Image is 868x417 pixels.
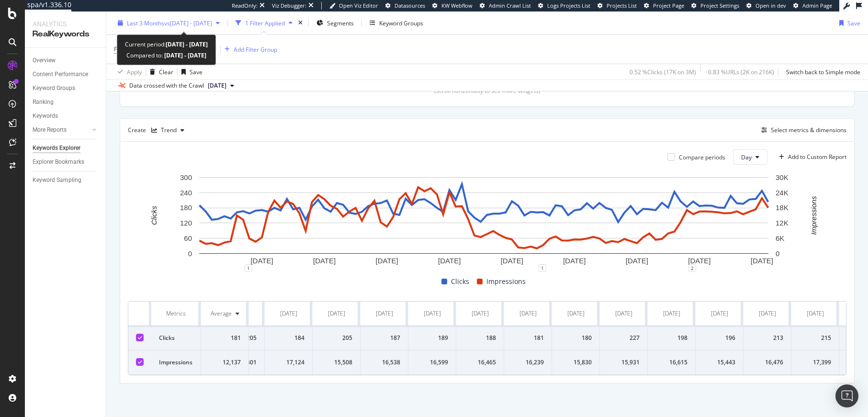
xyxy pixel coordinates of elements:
[180,204,192,212] text: 180
[751,334,783,342] div: 213
[33,69,99,79] a: Content Performance
[472,309,489,318] div: [DATE]
[776,204,789,212] text: 18K
[688,257,710,265] text: [DATE]
[751,257,773,265] text: [DATE]
[190,68,203,76] div: Save
[33,56,56,66] div: Overview
[204,80,238,91] button: [DATE]
[127,19,164,27] span: Last 3 Months
[793,2,832,10] a: Admin Page
[644,2,684,10] a: Project Page
[151,350,201,375] td: Impressions
[539,264,546,272] div: 1
[129,81,204,90] div: Data crossed with the Crawl
[320,358,352,367] div: 15,508
[209,358,241,367] div: 12,137
[147,123,188,138] button: Trend
[757,124,846,136] button: Select metrics & dimensions
[424,309,441,318] div: [DATE]
[151,326,201,350] td: Clicks
[327,19,354,27] span: Segments
[688,264,696,272] div: 2
[128,172,839,268] div: A chart.
[486,276,526,287] span: Impressions
[655,358,688,367] div: 16,615
[272,358,304,367] div: 17,124
[232,2,258,10] div: ReadOnly:
[163,51,206,59] b: [DATE] - [DATE]
[771,126,846,134] div: Select metrics & dimensions
[776,234,784,242] text: 6K
[180,189,192,197] text: 240
[501,257,523,265] text: [DATE]
[161,127,177,133] div: Trend
[280,309,297,318] div: [DATE]
[438,257,461,265] text: [DATE]
[786,68,860,76] div: Switch back to Simple mode
[368,334,400,342] div: 187
[33,143,80,153] div: Keywords Explorer
[313,15,358,31] button: Segments
[209,334,241,342] div: 181
[759,309,776,318] div: [DATE]
[250,257,273,265] text: [DATE]
[150,206,158,225] text: Clicks
[776,189,789,197] text: 24K
[339,2,378,9] span: Open Viz Editor
[810,196,818,235] text: Impressions
[33,125,67,135] div: More Reports
[597,2,637,10] a: Projects List
[847,19,860,27] div: Save
[663,309,680,318] div: [DATE]
[653,2,684,9] span: Project Page
[807,309,824,318] div: [DATE]
[234,45,277,53] div: Add Filter Group
[33,69,88,79] div: Content Performance
[385,2,425,10] a: Datasources
[33,97,99,107] a: Ranking
[441,2,473,9] span: KW Webflow
[563,257,586,265] text: [DATE]
[376,257,398,265] text: [DATE]
[567,309,585,318] div: [DATE]
[188,249,192,258] text: 0
[272,334,304,342] div: 184
[776,249,779,258] text: 0
[741,153,752,161] span: Day
[703,358,735,367] div: 15,443
[711,309,728,318] div: [DATE]
[782,64,860,79] button: Switch back to Simple mode
[608,358,640,367] div: 15,931
[125,39,208,50] div: Current period:
[755,2,786,9] span: Open in dev
[178,64,203,79] button: Save
[208,81,226,90] span: 2025 Aug. 18th
[379,19,423,27] div: Keyword Groups
[691,2,739,10] a: Project Settings
[775,149,846,165] button: Add to Custom Report
[512,334,544,342] div: 181
[703,334,735,342] div: 196
[159,68,173,76] div: Clear
[679,153,725,161] div: Compare periods
[626,257,648,265] text: [DATE]
[320,334,352,342] div: 205
[211,309,232,318] div: Average
[538,2,590,10] a: Logs Projects List
[560,334,592,342] div: 180
[489,2,531,9] span: Admin Crawl List
[128,123,188,138] div: Create
[146,64,173,79] button: Clear
[33,111,58,121] div: Keywords
[33,19,98,29] div: Analytics
[159,309,193,318] div: Metrics
[33,111,99,121] a: Keywords
[33,83,75,93] div: Keyword Groups
[608,334,640,342] div: 227
[733,149,767,165] button: Day
[376,309,393,318] div: [DATE]
[245,264,252,272] div: 1
[799,334,831,342] div: 215
[328,309,345,318] div: [DATE]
